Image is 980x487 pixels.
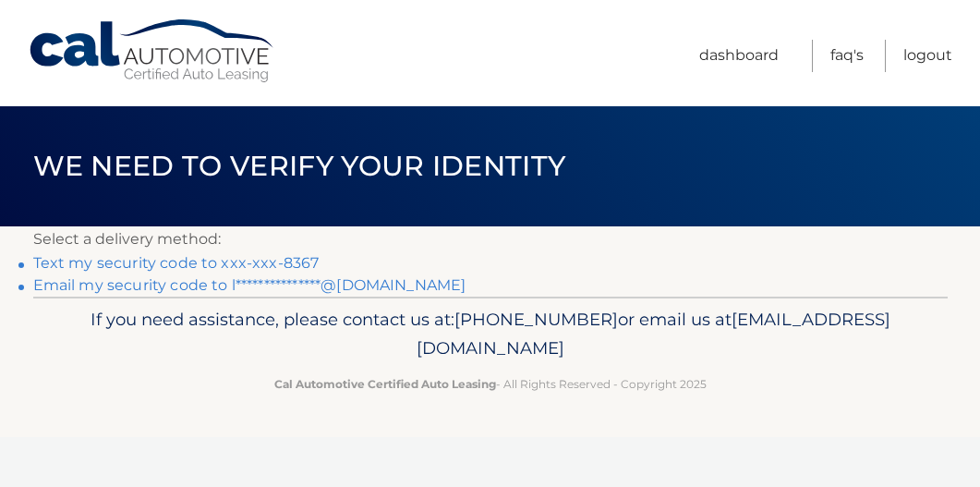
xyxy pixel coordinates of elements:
a: Logout [903,40,952,72]
p: - All Rights Reserved - Copyright 2025 [61,374,920,394]
span: We need to verify your identity [33,149,566,183]
p: Select a delivery method: [33,226,948,252]
a: Text my security code to xxx-xxx-8367 [33,254,320,272]
span: [PHONE_NUMBER] [454,309,618,330]
strong: Cal Automotive Certified Auto Leasing [274,377,496,391]
a: Cal Automotive [28,18,277,84]
p: If you need assistance, please contact us at: or email us at [61,305,920,364]
a: FAQ's [830,40,864,72]
a: Dashboard [699,40,779,72]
